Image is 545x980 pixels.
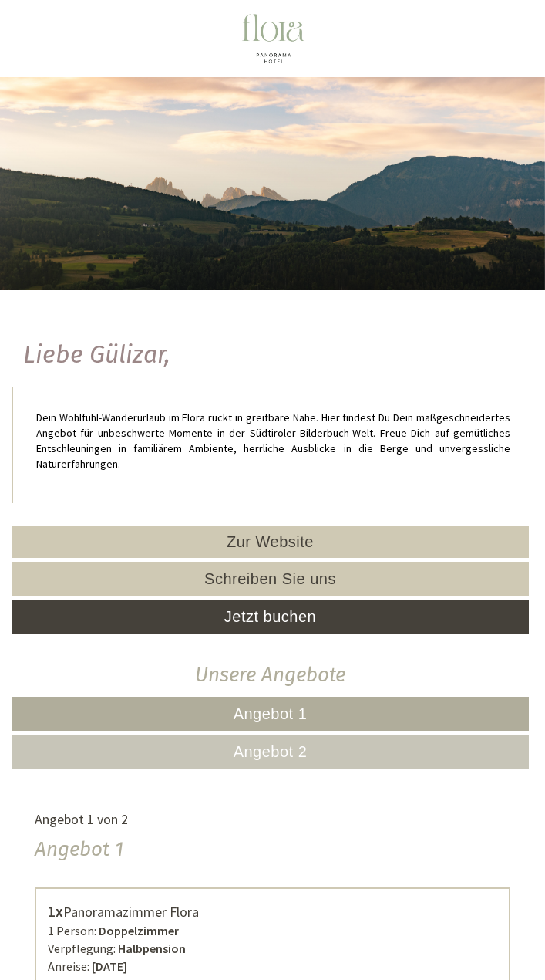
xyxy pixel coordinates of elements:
span: Angebot 2 [234,743,308,760]
span: Angebot 1 [234,705,308,722]
small: Anreise: [48,958,89,974]
b: [DATE] [92,958,127,974]
div: Panoramazimmer Flora [48,901,497,923]
a: Schreiben Sie uns [12,562,529,596]
a: Jetzt buchen [12,600,529,634]
h1: Liebe Gülizar, [23,341,170,368]
small: 1 Person: [48,923,96,938]
b: Doppelzimmer [99,923,179,938]
div: Unsere Angebote [12,661,529,689]
b: 1x [48,901,63,921]
div: Angebot 1 [35,835,123,863]
p: Dein Wohlfühl-Wanderurlaub im Flora rückt in greifbare Nähe. Hier findest Du Dein maßgeschneidert... [36,411,510,472]
b: Halbpension [118,941,186,956]
span: Angebot 1 von 2 [35,810,128,828]
small: Verpflegung: [48,941,116,956]
a: Zur Website [12,526,529,558]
